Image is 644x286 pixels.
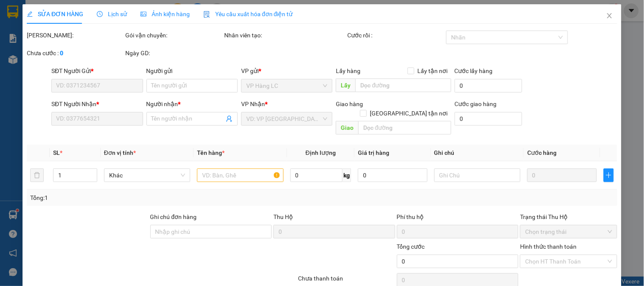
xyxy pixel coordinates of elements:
span: clock-circle [97,11,103,17]
span: Ảnh kiện hàng [141,11,190,17]
div: Gói vận chuyển: [126,31,222,40]
span: Cước hàng [527,149,557,156]
input: Dọc đường [356,79,451,92]
div: Cước rồi : [348,31,444,40]
input: Cước lấy hàng [455,79,523,93]
div: SĐT Người Gửi [51,66,143,76]
span: close [606,12,613,19]
span: Định lượng [306,149,336,156]
span: Lấy hàng [336,67,361,74]
span: Khác [109,169,185,182]
img: icon [203,11,210,18]
span: Giá trị hàng [358,149,389,156]
span: Giao hàng [336,101,363,107]
img: logo.jpg [5,7,47,49]
span: Thu Hộ [273,213,293,220]
div: Chưa cước : [27,48,124,58]
button: plus [604,168,614,182]
label: Cước giao hàng [455,101,497,107]
label: Ghi chú đơn hàng [150,213,197,220]
span: Lịch sử [97,11,127,17]
span: Lấy [336,79,356,92]
input: Cước giao hàng [455,112,523,126]
b: Sao Việt [51,20,104,34]
span: Giao [336,121,359,135]
span: Tổng cước [397,243,425,250]
b: 0 [60,50,63,56]
div: Người nhận [146,99,238,109]
div: Ngày GD: [126,48,222,58]
label: Hình thức thanh toán [520,243,577,250]
span: SỬA ĐƠN HÀNG [27,11,83,17]
span: SL [53,149,60,156]
span: VP Hàng LC [246,79,327,92]
div: Tổng: 1 [30,193,249,202]
div: Nhân viên tạo: [224,31,346,40]
div: [PERSON_NAME]: [27,31,124,40]
h2: QK2FNA14 [5,49,68,63]
span: picture [141,11,146,17]
span: Yêu cầu xuất hóa đơn điện tử [203,11,293,17]
div: Phí thu hộ [397,212,519,225]
button: delete [30,168,44,182]
button: Close [598,4,622,28]
input: Dọc đường [359,121,451,135]
span: Chọn trạng thái [525,225,612,238]
div: SĐT Người Nhận [51,99,143,109]
input: VD: Bàn, Ghế [197,168,283,182]
span: VP Nhận [241,101,265,107]
span: [GEOGRAPHIC_DATA] tận nơi [367,109,451,118]
h2: VP Nhận: VP 7 [PERSON_NAME] [45,49,205,103]
span: plus [604,172,613,179]
th: Ghi chú [431,145,524,161]
span: Đơn vị tính [104,149,136,156]
label: Cước lấy hàng [455,67,493,74]
b: [DOMAIN_NAME] [113,7,205,21]
span: Lấy tận nơi [414,66,451,76]
span: kg [343,168,351,182]
div: Người gửi [146,66,238,76]
div: VP gửi [241,66,332,76]
span: user-add [226,115,233,122]
input: Ghi chú đơn hàng [150,225,272,238]
div: Trạng thái Thu Hộ [520,212,617,222]
span: Tên hàng [197,149,225,156]
input: Ghi Chú [434,168,520,182]
span: edit [27,11,33,17]
input: 0 [527,168,597,182]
